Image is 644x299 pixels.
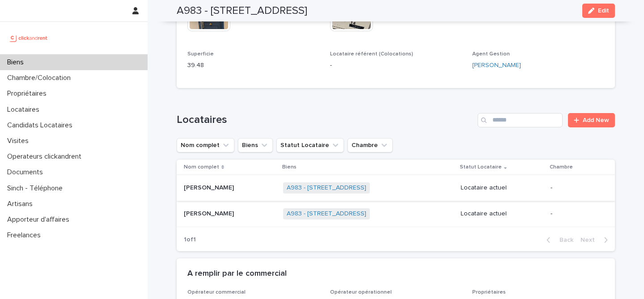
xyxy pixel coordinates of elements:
[177,4,307,17] h2: A983 - [STREET_ADDRESS]
[4,152,89,161] p: Operateurs clickandrent
[177,138,234,152] button: Nom complet
[4,137,36,145] p: Visites
[238,138,273,152] button: Biens
[551,210,601,218] p: -
[4,105,47,114] p: Locataires
[287,210,366,218] a: A983 - [STREET_ADDRESS]
[282,162,297,172] p: Biens
[554,237,573,243] span: Back
[598,8,609,14] span: Edit
[461,184,543,192] p: Locataire actuel
[4,168,50,177] p: Documents
[472,61,521,70] a: [PERSON_NAME]
[4,121,80,130] p: Candidats Locataires
[4,231,48,240] p: Freelances
[330,51,413,57] span: Locataire référent (Colocations)
[177,201,615,227] tr: [PERSON_NAME][PERSON_NAME] A983 - [STREET_ADDRESS] Locataire actuel-
[330,61,462,70] p: -
[177,114,474,126] h1: Locataires
[4,200,40,208] p: Artisans
[539,236,577,244] button: Back
[276,138,344,152] button: Statut Locataire
[460,162,502,172] p: Statut Locataire
[580,237,600,243] span: Next
[187,61,319,70] p: 39.48
[577,236,615,244] button: Next
[187,269,287,279] h2: A remplir par le commercial
[478,113,563,127] input: Search
[551,184,601,192] p: -
[330,290,392,295] span: Opérateur opérationnel
[184,208,236,218] p: [PERSON_NAME]
[472,290,506,295] span: Propriétaires
[187,290,246,295] span: Opérateur commercial
[287,184,366,192] a: A983 - [STREET_ADDRESS]
[583,117,609,123] span: Add New
[184,182,236,192] p: [PERSON_NAME]
[472,51,510,57] span: Agent Gestion
[177,175,615,201] tr: [PERSON_NAME][PERSON_NAME] A983 - [STREET_ADDRESS] Locataire actuel-
[177,229,203,251] p: 1 of 1
[187,51,214,57] span: Superficie
[550,162,573,172] p: Chambre
[4,184,70,193] p: Sinch - Téléphone
[461,210,543,218] p: Locataire actuel
[7,29,51,47] img: UCB0brd3T0yccxBKYDjQ
[4,74,78,82] p: Chambre/Colocation
[184,162,219,172] p: Nom complet
[582,4,615,18] button: Edit
[347,138,393,152] button: Chambre
[4,58,31,67] p: Biens
[568,113,615,127] a: Add New
[4,215,76,224] p: Apporteur d'affaires
[4,89,54,98] p: Propriétaires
